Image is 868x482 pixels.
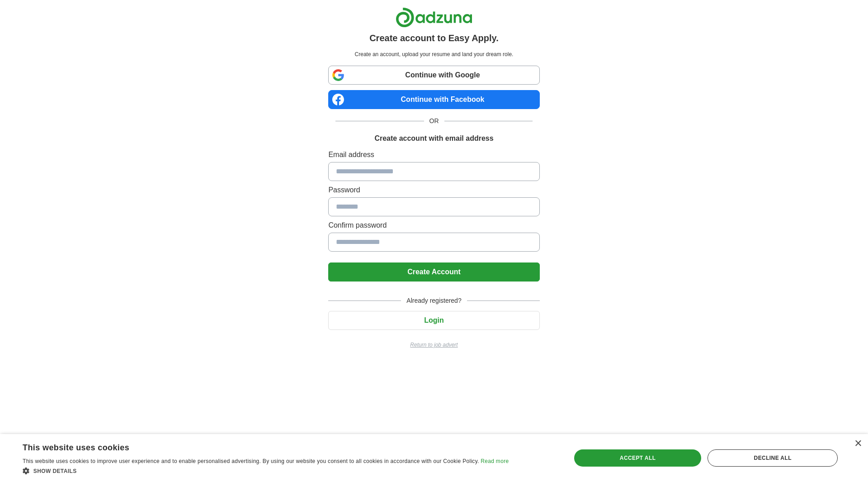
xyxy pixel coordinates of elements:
label: Confirm password [328,220,539,231]
a: Read more, opens a new window [481,458,509,464]
button: Login [328,311,539,330]
div: This website uses cookies [23,439,486,453]
h1: Create account to Easy Apply. [369,31,499,45]
img: Adzuna logo [396,7,472,28]
span: Already registered? [401,296,467,305]
div: Close [854,440,861,447]
span: OR [424,116,444,126]
h1: Create account with email address [374,133,493,144]
a: Continue with Facebook [328,90,539,109]
label: Password [328,185,539,196]
a: Continue with Google [328,66,539,85]
span: Show details [33,468,77,474]
a: Return to job advert [328,341,539,349]
div: Show details [23,466,509,475]
button: Create Account [328,262,539,282]
p: Create an account, upload your resume and land your dream role. [330,50,538,58]
div: Decline all [708,449,838,467]
span: This website uses cookies to improve user experience and to enable personalised advertising. By u... [23,458,479,464]
div: Accept all [574,449,702,467]
label: Email address [328,149,539,160]
a: Login [328,316,539,324]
